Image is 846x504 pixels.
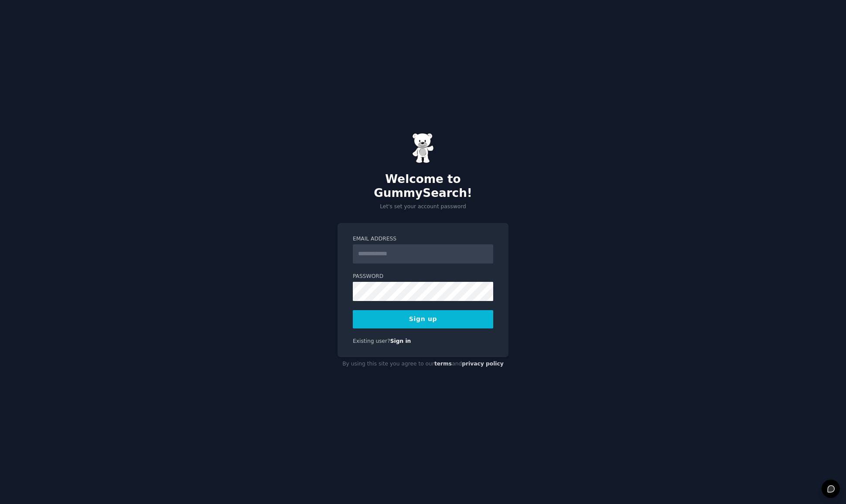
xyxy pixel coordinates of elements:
[353,338,390,344] span: Existing user?
[353,273,493,281] label: Password
[338,357,508,371] div: By using this site you agree to our and
[338,173,508,200] h2: Welcome to GummySearch!
[434,361,452,367] a: terms
[390,338,411,344] a: Sign in
[462,361,504,367] a: privacy policy
[353,235,493,243] label: Email Address
[338,203,508,211] p: Let's set your account password
[412,133,434,163] img: Gummy Bear
[353,310,493,328] button: Sign up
